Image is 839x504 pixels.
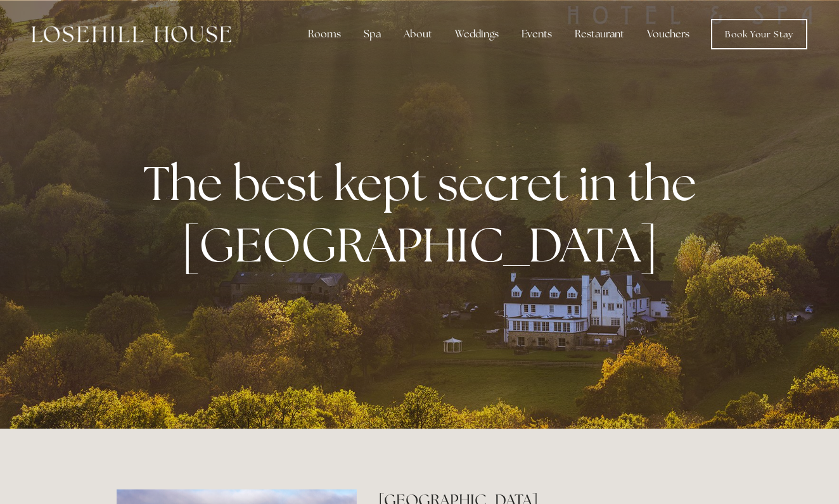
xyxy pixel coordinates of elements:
[565,22,634,47] div: Restaurant
[445,22,509,47] div: Weddings
[354,22,391,47] div: Spa
[511,22,562,47] div: Events
[298,22,351,47] div: Rooms
[637,22,700,47] a: Vouchers
[32,26,231,42] img: Losehill House
[143,152,707,276] strong: The best kept secret in the [GEOGRAPHIC_DATA]
[394,22,442,47] div: About
[711,19,807,49] a: Book Your Stay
